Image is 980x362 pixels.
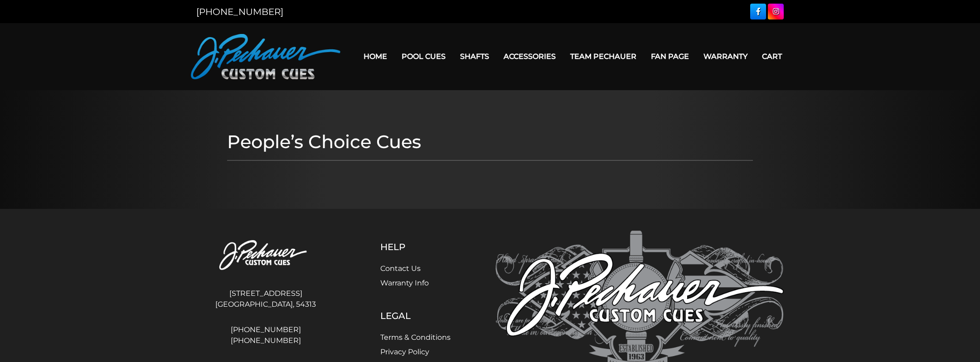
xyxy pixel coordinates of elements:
address: [STREET_ADDRESS] [GEOGRAPHIC_DATA], 54313 [196,285,335,314]
a: [PHONE_NUMBER] [196,335,335,346]
a: [PHONE_NUMBER] [196,324,335,335]
a: Shafts [453,45,496,68]
h5: Help [380,241,451,252]
a: Warranty Info [380,279,429,287]
a: Accessories [496,45,563,68]
a: Contact Us [380,264,421,273]
a: Cart [755,45,789,68]
a: Team Pechauer [563,45,644,68]
img: Pechauer Custom Cues [191,34,340,79]
img: Pechauer Custom Cues [196,231,335,281]
h5: Legal [380,310,451,321]
a: Fan Page [644,45,696,68]
a: Home [356,45,394,68]
a: Pool Cues [394,45,453,68]
a: Privacy Policy [380,348,429,356]
a: [PHONE_NUMBER] [196,6,283,17]
a: Terms & Conditions [380,333,451,342]
h1: People’s Choice Cues [227,131,753,153]
a: Warranty [696,45,755,68]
